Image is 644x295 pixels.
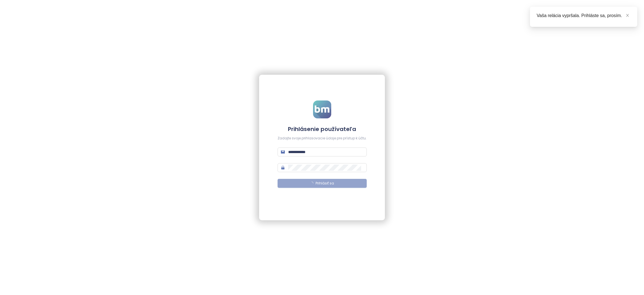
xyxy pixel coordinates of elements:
span: lock [281,166,285,170]
img: logo [313,100,331,118]
span: mail [281,150,285,154]
span: close [626,13,629,17]
div: Zadajte svoje prihlasovacie údaje pre prístup k účtu. [278,136,367,141]
h4: Prihlásenie používateľa [278,125,367,133]
span: loading [310,181,314,185]
button: Prihlásiť sa [278,179,367,188]
div: Vaša relácia vypršala. Prihláste sa, prosím. [537,12,631,19]
span: Prihlásiť sa [316,181,334,186]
